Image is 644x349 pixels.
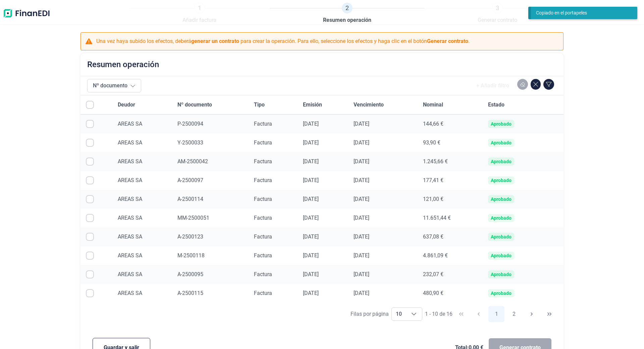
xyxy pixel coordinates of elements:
div: Aprobado [491,253,512,258]
span: Factura [254,139,272,146]
div: [DATE] [354,290,412,297]
div: 11.651,44 € [423,215,478,221]
div: Row Selected null [86,233,94,241]
div: [DATE] [354,215,412,221]
div: [DATE] [303,271,343,278]
div: 121,00 € [423,196,478,203]
div: Row Selected null [86,176,94,184]
div: Row Selected null [86,158,94,166]
div: [DATE] [303,196,343,203]
div: 637,08 € [423,233,478,240]
div: 177,41 € [423,177,478,184]
span: Estado [488,101,504,109]
span: Factura [254,158,272,165]
div: Row Selected null [86,120,94,128]
button: Next Page [524,306,540,322]
span: Nominal [423,101,443,109]
h2: Resumen operación [87,60,159,69]
div: [DATE] [303,121,343,127]
div: 232,07 € [423,271,478,278]
div: Aprobado [491,215,512,221]
span: Factura [254,121,272,127]
div: [DATE] [354,177,412,184]
span: Factura [254,233,272,240]
span: A-2500095 [177,271,203,277]
div: Aprobado [491,178,512,183]
div: Row Selected null [86,214,94,222]
span: A-2500123 [177,233,203,240]
div: Row Selected null [86,195,94,203]
div: [DATE] [354,252,412,259]
div: [DATE] [354,158,412,165]
span: Resumen operación [323,16,371,24]
div: [DATE] [303,139,343,146]
span: 2 [342,3,353,13]
div: [DATE] [303,252,343,259]
span: AREAS SA [118,215,142,221]
a: 2Resumen operación [323,3,371,24]
span: AREAS SA [118,158,142,165]
p: Una vez haya subido los efectos, deberá para crear la operación. Para ello, seleccione los efecto... [96,37,470,45]
span: AREAS SA [118,196,142,202]
button: Nº documento [87,79,141,92]
span: Factura [254,196,272,202]
button: Page 1 [488,306,504,322]
b: generar un contrato [191,38,239,44]
div: Choose [406,308,422,320]
div: Aprobado [491,159,512,164]
div: Row Selected null [86,139,94,147]
span: AREAS SA [118,252,142,259]
div: All items unselected [86,101,94,109]
div: Filas por página [351,310,389,318]
b: Generar contrato [427,38,468,44]
span: AREAS SA [118,139,142,146]
span: AREAS SA [118,121,142,127]
span: A-2500097 [177,177,203,183]
div: 144,66 € [423,121,478,127]
button: Previous Page [471,306,487,322]
span: P-2500094 [177,121,203,127]
div: Copiado en el portapeles [536,9,627,16]
div: Aprobado [491,197,512,202]
span: A-2500114 [177,196,203,202]
div: [DATE] [354,233,412,240]
div: [DATE] [354,271,412,278]
div: [DATE] [303,215,343,221]
div: [DATE] [303,158,343,165]
span: Emisión [303,101,322,109]
span: Factura [254,290,272,296]
div: Aprobado [491,140,512,145]
span: Factura [254,252,272,259]
span: Tipo [254,101,265,109]
span: AM-2500042 [177,158,208,165]
div: [DATE] [354,121,412,127]
span: 10 [392,308,406,320]
span: AREAS SA [118,177,142,183]
div: Aprobado [491,272,512,277]
div: [DATE] [303,177,343,184]
div: Aprobado [491,121,512,127]
div: 1.245,66 € [423,158,478,165]
span: M-2500118 [177,252,205,259]
button: Page 2 [506,306,522,322]
div: [DATE] [354,196,412,203]
img: Logo de aplicación [3,3,50,24]
span: AREAS SA [118,271,142,277]
span: AREAS SA [118,290,142,296]
span: Vencimiento [354,101,384,109]
span: Nº documento [177,101,212,109]
span: Y-2500033 [177,139,203,146]
div: 93,90 € [423,139,478,146]
span: MM-2500051 [177,215,209,221]
div: [DATE] [303,233,343,240]
div: 480,90 € [423,290,478,297]
div: Aprobado [491,234,512,239]
span: Deudor [118,101,135,109]
div: [DATE] [303,290,343,297]
div: 4.861,09 € [423,252,478,259]
span: Factura [254,177,272,183]
div: Aprobado [491,291,512,296]
span: A-2500115 [177,290,203,296]
span: Factura [254,271,272,277]
span: AREAS SA [118,233,142,240]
